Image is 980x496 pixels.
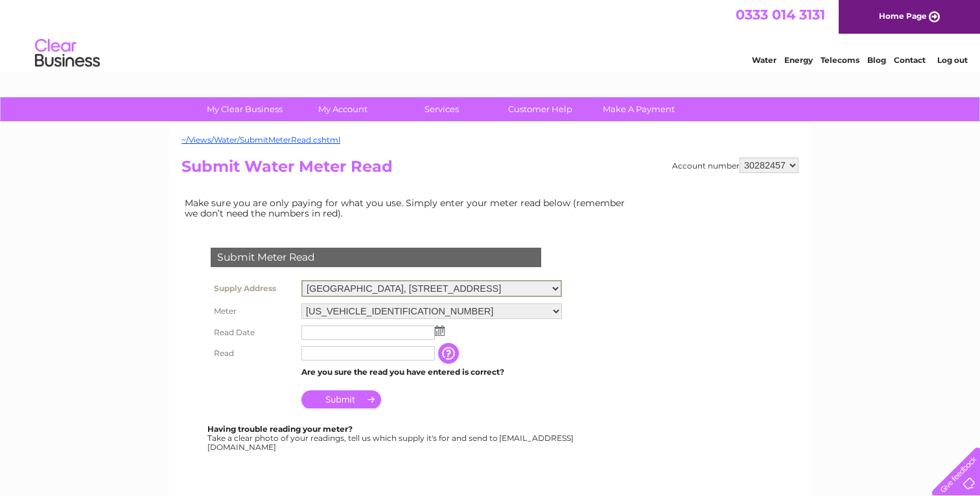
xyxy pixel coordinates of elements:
a: Blog [867,55,886,65]
td: Make sure you are only paying for what you use. Simply enter your meter read below (remember we d... [181,195,635,222]
div: Take a clear photo of your readings, tell us which supply it's for and send to [EMAIL_ADDRESS][DO... [207,425,576,451]
a: Services [388,97,495,121]
a: Customer Help [487,97,594,121]
td: Are you sure the read you have entered is correct? [298,364,565,381]
input: Information [438,343,461,364]
h2: Submit Water Meter Read [181,158,799,182]
img: logo.png [34,34,100,73]
th: Read [207,343,298,364]
div: Submit Meter Read [211,248,541,267]
a: My Account [290,97,397,121]
a: Make A Payment [585,97,692,121]
a: My Clear Business [191,97,298,121]
a: Contact [894,55,926,65]
div: Account number [672,158,799,173]
b: Having trouble reading your meter? [207,424,353,434]
a: 0333 014 3131 [736,6,825,23]
img: ... [435,325,445,336]
a: ~/Views/Water/SubmitMeterRead.cshtml [181,135,340,145]
a: Energy [784,55,813,65]
th: Meter [207,300,298,322]
a: Telecoms [821,55,859,65]
div: Clear Business is a trading name of Verastar Limited (registered in [GEOGRAPHIC_DATA] No. 3667643... [185,7,797,63]
th: Supply Address [207,277,298,300]
input: Submit [301,390,381,408]
a: Water [752,55,776,65]
a: Log out [937,55,968,65]
th: Read Date [207,322,298,343]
